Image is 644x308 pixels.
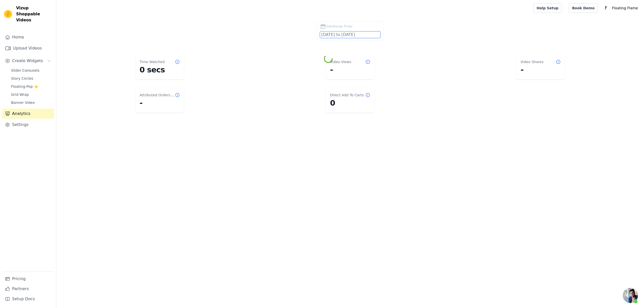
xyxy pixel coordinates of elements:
[533,3,562,13] a: Help Setup
[8,83,54,90] a: Floating-Pop ⭐
[602,4,640,13] button: F Floating Flame
[2,32,54,42] a: Home
[569,3,598,13] a: Book Demo
[330,59,351,64] dt: Video Views
[2,120,54,130] a: Settings
[140,59,165,64] dt: Time Watched
[16,5,52,23] span: Vizup Shoppable Videos
[2,284,54,294] a: Partners
[8,91,54,98] a: Grid Wrap
[11,92,29,97] span: Grid Wrap
[8,75,54,82] a: Story Circles
[4,10,12,18] img: Vizup
[11,100,35,105] span: Banner Video
[520,65,561,74] dd: -
[11,84,38,89] span: Floating-Pop ⭐
[330,93,364,98] dt: Direct Add To Carts
[140,99,180,108] dd: -
[8,99,54,106] a: Banner Video
[330,65,370,74] dd: -
[2,56,54,66] button: Create Widgets
[2,43,54,53] a: Upload Videos
[520,59,543,64] dt: Video Shares
[140,93,175,98] dt: Attributed Orders Count
[623,288,638,303] div: Open chat
[605,6,607,11] text: F
[320,31,380,38] input: DateRange Picker
[140,65,180,74] dd: 0 secs
[330,99,370,108] dd: 0
[11,68,39,73] span: Slider Carousels
[610,4,640,13] p: Floating Flame
[11,76,33,81] span: Story Circles
[2,294,54,304] a: Setup Docs
[326,24,353,29] span: DateRange Picker
[8,67,54,74] a: Slider Carousels
[12,58,43,64] span: Create Widgets
[2,274,54,284] a: Pricing
[2,109,54,119] a: Analytics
